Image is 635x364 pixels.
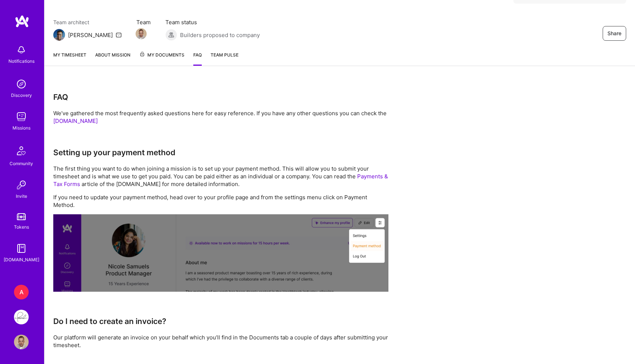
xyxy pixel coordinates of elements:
img: discovery [14,77,29,91]
img: Team Member Avatar [136,28,147,39]
img: tokens [17,213,26,220]
img: bell [14,43,29,57]
div: [DOMAIN_NAME] [4,256,39,263]
p: Our platform will generate an invoice on your behalf which you’ll find in the Documents tab a cou... [53,334,388,349]
div: Community [10,160,33,167]
span: Share [607,30,621,37]
img: Invite [14,178,29,192]
a: About Mission [95,51,130,66]
span: Team [136,18,151,26]
p: If you need to update your payment method, head over to your profile page and from the settings m... [53,193,388,209]
p: We’ve gathered the most frequently asked questions here for easy reference. If you have any other... [53,109,388,125]
div: Notifications [8,57,35,65]
a: [DOMAIN_NAME] [53,117,98,124]
a: My Documents [139,51,184,66]
img: Team Architect [53,29,65,41]
img: Builders proposed to company [165,29,177,41]
img: User Avatar [14,335,29,349]
a: Team Member Avatar [136,28,146,40]
img: Community [12,142,30,160]
div: Discovery [11,91,32,99]
img: Pearl: Product Team [14,310,29,324]
a: A [12,285,31,299]
span: Team architect [53,18,122,26]
div: [PERSON_NAME] [68,31,113,39]
i: icon Mail [116,32,122,38]
a: My timesheet [53,51,86,66]
a: Team Pulse [211,51,238,66]
span: My Documents [139,51,184,59]
a: Pearl: Product Team [12,310,31,324]
div: Tokens [14,223,29,231]
p: The first thing you want to do when joining a mission is to set up your payment method. This will... [53,165,388,188]
img: teamwork [14,109,29,124]
span: Team status [165,18,260,26]
span: Builders proposed to company [180,31,260,39]
img: guide book [14,241,29,256]
div: Invite [16,192,27,200]
h3: Setting up your payment method [53,148,388,157]
div: A [14,285,29,299]
a: FAQ [193,51,202,66]
span: Team Pulse [211,52,238,58]
h3: FAQ [53,92,388,102]
div: Missions [12,124,31,132]
a: Payments & Tax Forms [53,173,388,188]
button: Share [603,26,626,41]
img: Setting up your payment method [53,214,388,291]
a: User Avatar [12,335,31,349]
img: logo [15,15,29,28]
h3: Do I need to create an invoice? [53,317,388,326]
